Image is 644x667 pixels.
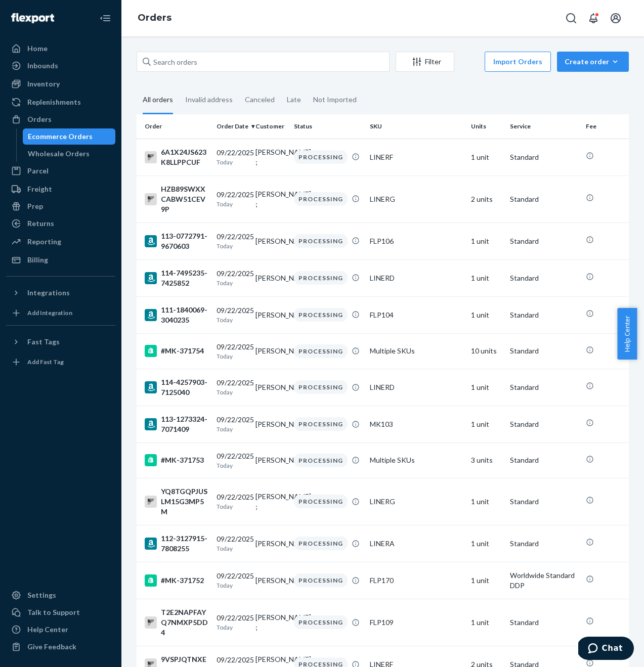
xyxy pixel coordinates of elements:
[6,305,115,321] a: Add Integration
[145,268,208,288] div: 114-7495235-7425852
[217,502,247,511] p: Today
[251,296,290,333] td: [PERSON_NAME]
[6,215,115,232] a: Returns
[28,149,90,159] div: Wholesale Orders
[370,617,463,628] div: FLP109
[467,442,506,478] td: 3 units
[6,621,115,638] a: Help Center
[6,198,115,214] a: Prep
[6,285,115,301] button: Integrations
[294,192,348,206] div: PROCESSING
[143,86,173,114] div: All orders
[370,273,463,283] div: LINERD
[313,86,357,113] div: Not Imported
[27,590,56,600] div: Settings
[145,305,208,325] div: 111-1840069-3040235
[217,581,247,590] p: Today
[510,455,578,465] p: Standard
[467,139,506,175] td: 1 unit
[6,163,115,179] a: Parcel
[290,114,366,139] th: Status
[145,533,208,554] div: 112-3127915-7808255
[6,76,115,92] a: Inventory
[27,61,58,71] div: Inbounds
[217,623,247,632] p: Today
[510,236,578,246] p: Standard
[11,13,54,23] img: Flexport logo
[6,639,115,655] button: Give Feedback
[467,175,506,223] td: 2 units
[27,358,64,366] div: Add Fast Tag
[27,288,70,298] div: Integrations
[217,269,247,287] div: 09/22/2025
[217,571,247,590] div: 09/22/2025
[370,539,463,549] div: LINERA
[217,279,247,287] p: Today
[217,200,247,208] p: Today
[145,607,208,638] div: T2E2NAPFAYQ7NMXP5DD4
[6,587,115,603] a: Settings
[370,382,463,392] div: LINERD
[217,451,247,470] div: 09/22/2025
[217,342,247,361] div: 09/22/2025
[23,146,116,162] a: Wholesale Orders
[217,158,247,166] p: Today
[617,308,637,360] button: Help Center
[138,12,171,23] a: Orders
[217,613,247,632] div: 09/22/2025
[510,497,578,507] p: Standard
[294,271,348,285] div: PROCESSING
[245,86,275,113] div: Canceled
[510,570,578,591] p: Worldwide Standard DDP
[370,194,463,204] div: LINERG
[6,94,115,110] a: Replenishments
[582,114,642,139] th: Fee
[6,111,115,127] a: Orders
[27,218,54,229] div: Returns
[510,273,578,283] p: Standard
[145,454,208,466] div: #MK-371753
[185,86,233,113] div: Invalid address
[294,234,348,248] div: PROCESSING
[510,617,578,628] p: Standard
[510,194,578,204] p: Standard
[467,406,506,442] td: 1 unit
[467,223,506,259] td: 1 unit
[366,442,467,478] td: Multiple SKUs
[557,52,629,72] button: Create order
[294,417,348,431] div: PROCESSING
[217,388,247,396] p: Today
[370,310,463,320] div: FLP104
[145,414,208,434] div: 113-1273324-7071409
[467,296,506,333] td: 1 unit
[6,604,115,620] button: Talk to Support
[294,537,348,550] div: PROCESSING
[27,625,68,635] div: Help Center
[583,8,604,28] button: Open notifications
[217,352,247,361] p: Today
[370,419,463,429] div: MK103
[27,201,43,211] div: Prep
[217,425,247,433] p: Today
[370,575,463,586] div: FLP170
[217,148,247,166] div: 09/22/2025
[145,486,208,517] div: YQ8TGQPJUSLM15G3MP5M
[251,525,290,562] td: [PERSON_NAME]
[565,57,621,67] div: Create order
[370,497,463,507] div: LINERG
[27,642,76,652] div: Give Feedback
[145,231,208,251] div: 113-0772791-9670603
[251,478,290,525] td: [PERSON_NAME] ;
[145,377,208,397] div: 114-4257903-7125040
[561,8,581,28] button: Open Search Box
[217,415,247,433] div: 09/22/2025
[294,150,348,164] div: PROCESSING
[6,181,115,197] a: Freight
[366,114,467,139] th: SKU
[251,599,290,646] td: [PERSON_NAME] ;
[294,344,348,358] div: PROCESSING
[396,52,454,72] button: Filter
[217,190,247,208] div: 09/22/2025
[510,152,578,162] p: Standard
